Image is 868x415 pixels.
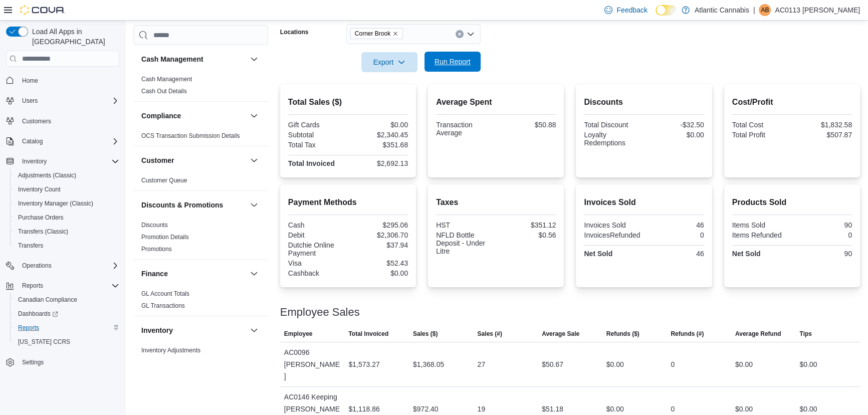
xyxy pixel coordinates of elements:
span: Promotion Details [141,233,189,241]
span: Corner Brook [350,28,403,39]
span: Refunds ($) [606,330,639,338]
div: AC0113 Baker Jory [759,4,771,16]
button: Open list of options [467,30,475,38]
a: Transfers (Classic) [14,226,72,238]
span: Catalog [18,135,119,147]
button: Discounts & Promotions [141,200,246,210]
span: Users [22,97,38,105]
div: Debit [288,231,346,239]
button: Reports [2,279,123,293]
h2: Cost/Profit [732,96,852,108]
span: Catalog [22,137,43,145]
div: Transaction Average [436,121,494,137]
div: Visa [288,259,346,267]
div: Items Sold [732,221,790,229]
p: | [753,4,755,16]
div: Gift Cards [288,121,346,129]
span: Promotions [141,245,172,253]
div: $50.88 [498,121,556,129]
h3: Finance [141,269,168,279]
span: Inventory [18,155,119,167]
nav: Complex example [6,69,119,395]
a: Cash Management [141,76,192,83]
a: Dashboards [14,308,62,320]
div: Cash [288,221,346,229]
div: Discounts & Promotions [133,219,268,259]
div: -$32.50 [646,121,704,129]
a: Inventory Adjustments [141,347,200,354]
p: AC0113 [PERSON_NAME] [775,4,860,16]
span: Transfers [18,242,43,250]
button: Inventory [141,325,246,335]
span: Customers [18,115,119,127]
strong: Total Invoiced [288,159,335,167]
a: Canadian Compliance [14,294,81,306]
button: Users [18,95,42,107]
div: 0 [794,231,852,239]
a: Adjustments (Classic) [14,169,80,181]
span: Sales (#) [478,330,502,338]
div: $51.18 [542,403,563,415]
span: Operations [18,260,119,272]
span: Canadian Compliance [18,296,77,304]
div: Cash Management [133,73,268,101]
div: Total Profit [732,131,790,139]
div: $0.00 [799,403,817,415]
span: Employee [284,330,313,338]
span: Inventory Manager (Classic) [14,197,119,210]
button: Transfers (Classic) [10,225,123,239]
span: Settings [22,358,44,366]
div: $351.68 [350,141,408,149]
button: Catalog [18,135,47,147]
h3: Compliance [141,111,181,121]
div: 90 [794,250,852,258]
div: $0.00 [606,358,624,370]
a: GL Transactions [141,302,185,309]
a: Promotion Details [141,234,189,241]
a: [US_STATE] CCRS [14,336,74,348]
button: Run Report [424,52,481,72]
div: Dutchie Online Payment [288,241,346,257]
span: Corner Brook [355,29,390,39]
div: 19 [478,403,486,415]
a: Promotions [141,246,172,253]
button: Clear input [456,30,464,38]
span: Home [22,77,38,85]
span: Transfers [14,240,119,252]
h2: Taxes [436,196,556,209]
div: $1,573.27 [348,358,379,370]
button: Cash Management [248,53,260,65]
div: $0.00 [606,403,624,415]
a: GL Account Totals [141,290,189,297]
span: Reports [18,324,39,332]
span: Operations [22,262,52,270]
button: Purchase Orders [10,211,123,225]
span: Purchase Orders [18,214,64,222]
h2: Products Sold [732,196,852,209]
span: Export [367,52,411,72]
div: $0.00 [350,269,408,277]
button: Inventory Manager (Classic) [10,196,123,211]
span: [US_STATE] CCRS [18,338,70,346]
span: Transfers (Classic) [14,226,119,238]
div: $972.40 [413,403,439,415]
h2: Invoices Sold [584,196,704,209]
h2: Discounts [584,96,704,108]
a: Settings [18,356,48,368]
span: Load All Apps in [GEOGRAPHIC_DATA] [28,27,119,47]
span: Home [18,74,119,86]
div: $50.67 [542,358,563,370]
span: Settings [18,356,119,368]
div: $37.94 [350,241,408,249]
a: Home [18,75,42,87]
a: Customer Queue [141,177,187,184]
div: Total Tax [288,141,346,149]
a: OCS Transaction Submission Details [141,132,240,139]
span: Canadian Compliance [14,294,119,306]
h2: Average Spent [436,96,556,108]
div: $0.00 [646,131,704,139]
span: Tips [799,330,811,338]
h2: Payment Methods [288,196,408,209]
button: Discounts & Promotions [248,199,260,211]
